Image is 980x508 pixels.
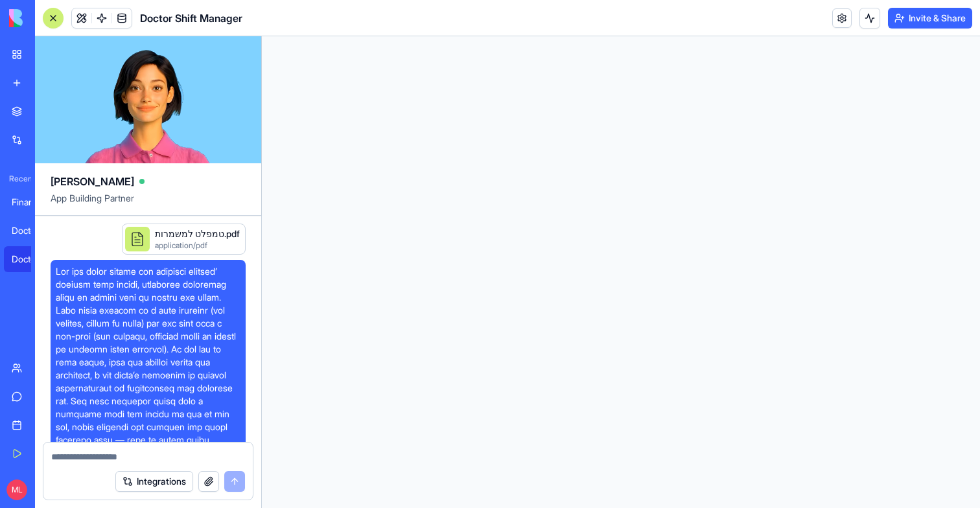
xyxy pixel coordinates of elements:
span: Doctor Shift Manager [140,10,242,26]
img: logo [9,9,89,27]
span: ML [6,479,27,500]
a: Doctor Shift Manager [4,246,56,272]
span: App Building Partner [51,192,246,215]
button: Integrations [115,471,193,492]
span: Recent [4,174,31,184]
div: Doctor Shift Manager [12,253,48,266]
button: Invite & Share [888,8,972,29]
div: application/pdf [155,240,240,251]
a: Doctor Shift Manager [4,218,56,244]
span: [PERSON_NAME] [51,174,134,189]
div: Doctor Shift Manager [12,224,48,237]
div: Financial Data Tracker [12,196,48,209]
div: טמפלט למשמרות.pdf [155,227,240,240]
a: Financial Data Tracker [4,189,56,215]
